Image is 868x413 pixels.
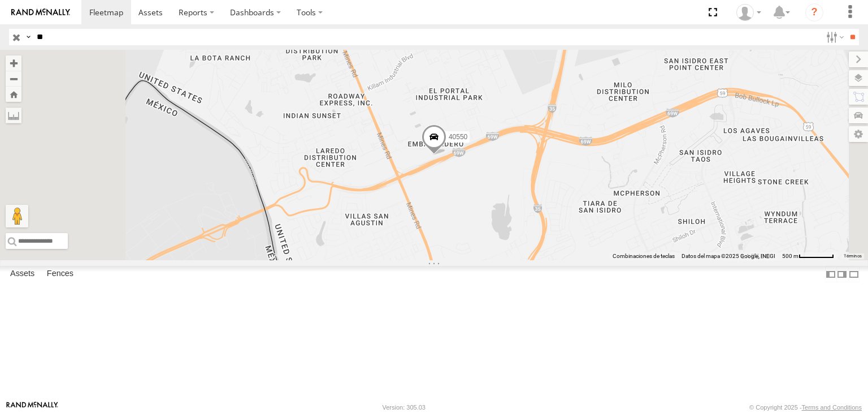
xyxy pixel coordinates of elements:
i: ? [805,3,823,21]
div: Version: 305.03 [383,404,426,411]
label: Search Filter Options [822,29,846,45]
span: 40550 [449,133,467,141]
div: © Copyright 2025 - [749,404,862,411]
label: Fences [41,266,79,282]
label: Measure [6,107,21,123]
button: Combinaciones de teclas [613,252,675,260]
label: Dock Summary Table to the Right [836,266,848,282]
a: Términos [844,254,862,259]
button: Escala del mapa: 500 m por 59 píxeles [779,252,837,260]
button: Zoom in [6,55,21,71]
button: Arrastra al hombrecito al mapa para abrir Street View [6,205,28,227]
button: Zoom out [6,71,21,87]
label: Assets [5,266,40,282]
label: Search Query [24,29,33,45]
label: Hide Summary Table [848,266,860,282]
span: Datos del mapa ©2025 Google, INEGI [682,253,775,259]
label: Map Settings [849,126,868,142]
label: Dock Summary Table to the Left [825,266,836,282]
img: rand-logo.svg [11,8,70,16]
a: Terms and Conditions [802,404,862,411]
span: 500 m [782,253,798,259]
a: Visit our Website [6,402,58,413]
div: Angel Dominguez [732,4,765,21]
button: Zoom Home [6,87,21,102]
